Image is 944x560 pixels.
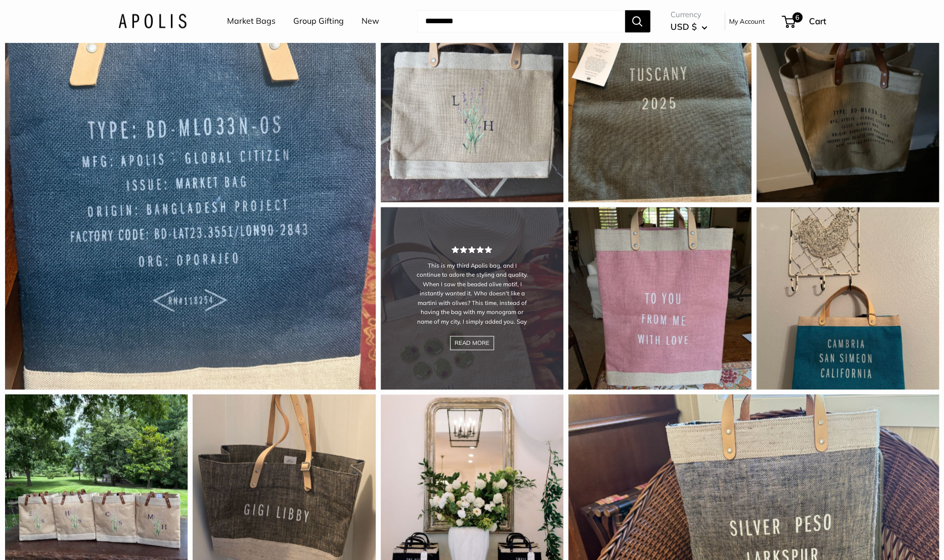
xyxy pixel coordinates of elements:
[362,14,379,29] a: New
[293,14,344,29] a: Group Gifting
[118,14,187,28] img: Apolis
[792,12,802,22] span: 6
[670,19,707,35] button: USD $
[670,21,697,32] span: USD $
[670,8,707,22] span: Currency
[227,14,276,29] a: Market Bags
[729,15,765,27] a: My Account
[417,10,625,32] input: Search...
[783,13,826,29] a: 6 Cart
[625,10,650,32] button: Search
[809,16,826,26] span: Cart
